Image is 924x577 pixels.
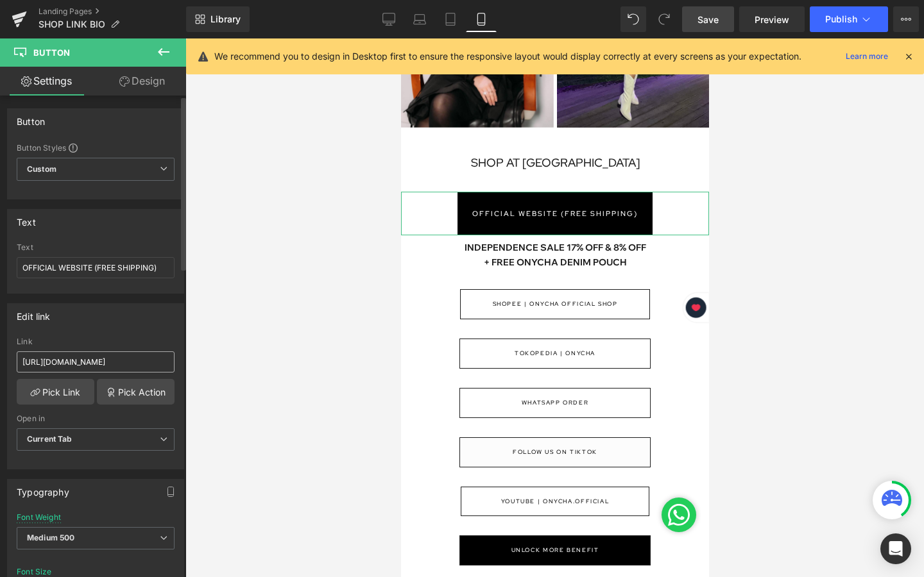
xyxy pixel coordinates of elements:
a: New Library [186,6,250,32]
b: + FREE ONYCHA DENIM POUCH [83,218,226,230]
a: Tablet [435,6,466,32]
span: Preview [755,13,789,26]
a: TOKOPEDIA | ONYCHA [58,300,250,330]
a: WHATSAPP ORDER [58,349,250,380]
a: UNLOCK MORE BENEFIT [58,497,250,527]
a: FOLLOW US ON TIKTOK [58,399,250,429]
span: WHATSAPP ORDER [121,360,188,369]
div: Text [17,210,36,228]
b: Current Tab [27,434,73,444]
a: Mobile [466,6,497,32]
span: TOKOPEDIA | ONYCHA [114,310,194,320]
div: Text [17,243,175,252]
a: Pick Link [17,379,94,405]
span: Library [210,13,241,25]
button: Redo [651,6,677,32]
a: Preview [739,6,805,32]
b: INDEPENDENCE SALE 17% OFF & 8% OFF [64,203,245,215]
a: Desktop [373,6,404,32]
span: YOUTUBE | ONYCHA.OFFICIAL [100,458,209,468]
input: https://your-shop.myshopify.com [17,351,175,372]
div: Link [17,337,175,346]
a: Learn more [841,49,893,64]
a: Landing Pages [38,6,186,17]
button: More [893,6,919,32]
span: SHOPEE | ONYCHA OFFICIAL SHOP [92,261,217,271]
span: FOLLOW US ON TIKTOK [112,409,196,419]
span: OFFICIAL WEBSITE (FREE SHIPPING) [71,169,236,181]
a: Design [96,67,189,96]
a: OFFICIAL WEBSITE (FREE SHIPPING) [56,153,251,197]
div: Edit link [17,304,51,322]
span: Button [33,47,70,58]
div: Button Styles [17,142,175,153]
span: UNLOCK MORE BENEFIT [110,507,198,517]
button: Publish [810,6,888,32]
div: Button [17,109,45,127]
a: Laptop [404,6,435,32]
div: Font Weight [17,513,61,522]
span: Save [697,13,719,26]
span: Publish [825,14,857,24]
b: Custom [27,164,56,175]
div: Open in [17,414,175,423]
div: Open Intercom Messenger [880,533,911,564]
span: SHOP LINK BIO [38,19,105,29]
div: Typography [17,480,69,498]
p: We recommend you to design in Desktop first to ensure the responsive layout would display correct... [214,49,801,63]
a: Pick Action [97,379,175,405]
a: YOUTUBE | ONYCHA.OFFICIAL [60,448,249,478]
h1: SHOP AT [GEOGRAPHIC_DATA] [10,115,298,134]
div: Font Size [17,567,52,576]
a: SHOPEE | ONYCHA OFFICIAL SHOP [59,251,250,281]
button: Undo [620,6,646,32]
b: Medium 500 [27,533,74,542]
